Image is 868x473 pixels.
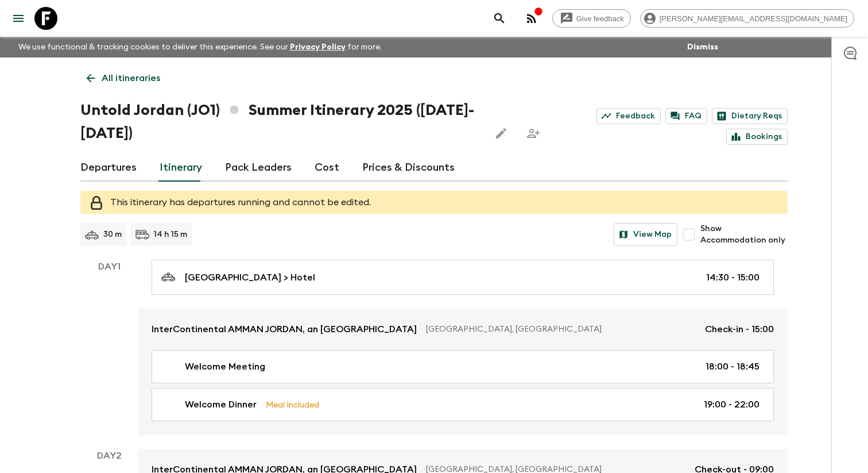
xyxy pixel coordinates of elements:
[103,229,122,240] p: 30 m
[712,108,788,124] a: Dietary Reqs
[426,324,696,335] p: [GEOGRAPHIC_DATA], [GEOGRAPHIC_DATA]
[152,350,774,383] a: Welcome Meeting18:00 - 18:45
[102,71,160,85] p: All itineraries
[570,14,630,23] span: Give feedback
[225,154,292,182] a: Pack Leaders
[706,360,759,374] p: 18:00 - 18:45
[665,108,707,124] a: FAQ
[704,398,759,412] p: 19:00 - 22:00
[185,360,265,374] p: Welcome Meeting
[522,122,545,145] span: Share this itinerary
[726,129,788,145] a: Bookings
[138,309,788,350] a: InterContinental AMMAN JORDAN, an [GEOGRAPHIC_DATA][GEOGRAPHIC_DATA], [GEOGRAPHIC_DATA]Check-in -...
[700,223,788,246] span: Show Accommodation only
[152,260,774,295] a: [GEOGRAPHIC_DATA] > Hotel14:30 - 15:00
[684,39,721,55] button: Dismiss
[80,154,137,182] a: Departures
[290,43,346,51] a: Privacy Policy
[152,322,417,336] p: InterContinental AMMAN JORDAN, an [GEOGRAPHIC_DATA]
[185,398,257,412] p: Welcome Dinner
[110,198,371,207] span: This itinerary has departures running and cannot be edited.
[315,154,339,182] a: Cost
[362,154,455,182] a: Prices & Discounts
[640,9,854,28] div: [PERSON_NAME][EMAIL_ADDRESS][DOMAIN_NAME]
[552,9,631,28] a: Give feedback
[7,7,30,30] button: menu
[14,37,386,57] p: We use functional & tracking cookies to deliver this experience. See our for more.
[488,7,511,30] button: search adventures
[152,388,774,421] a: Welcome DinnerMeal Included19:00 - 22:00
[160,154,202,182] a: Itinerary
[706,271,759,284] p: 14:30 - 15:00
[80,449,138,463] p: Day 2
[80,67,166,90] a: All itineraries
[266,398,319,411] p: Meal Included
[154,229,187,240] p: 14 h 15 m
[185,271,315,284] p: [GEOGRAPHIC_DATA] > Hotel
[80,99,480,145] h1: Untold Jordan (JO1) Summer Itinerary 2025 ([DATE]-[DATE])
[596,108,661,124] a: Feedback
[653,14,854,23] span: [PERSON_NAME][EMAIL_ADDRESS][DOMAIN_NAME]
[80,260,138,274] p: Day 1
[705,322,774,336] p: Check-in - 15:00
[614,223,677,246] button: View Map
[490,122,513,145] button: Edit this itinerary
